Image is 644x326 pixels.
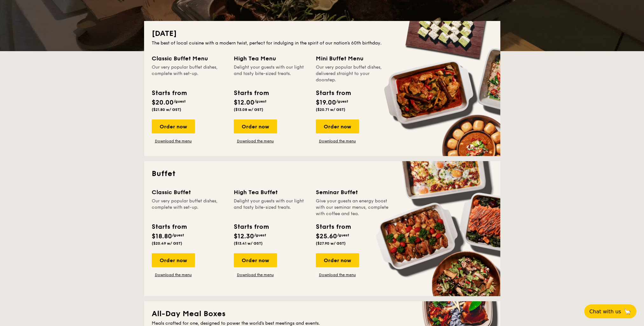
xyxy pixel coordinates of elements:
a: Download the menu [152,139,195,144]
span: $12.00 [234,99,254,106]
a: Download the menu [316,139,359,144]
div: Seminar Buffet [316,188,390,197]
span: /guest [254,233,266,237]
h2: [DATE] [152,29,493,39]
a: Download the menu [316,272,359,277]
div: Order now [152,119,195,133]
div: Starts from [152,88,186,98]
div: Our very popular buffet dishes, complete with set-up. [152,64,226,83]
span: $19.00 [316,99,336,106]
div: The best of local cuisine with a modern twist, perfect for indulging in the spirit of our nation’... [152,40,493,46]
div: Order now [316,119,359,133]
a: Download the menu [152,272,195,277]
span: /guest [337,233,349,237]
div: Give your guests an energy boost with our seminar menus, complete with coffee and tea. [316,198,390,217]
span: ($13.08 w/ GST) [234,107,263,112]
span: /guest [336,99,348,104]
span: Chat with us [589,309,621,315]
span: ($20.71 w/ GST) [316,107,345,112]
h2: Buffet [152,169,493,179]
button: Chat with us🦙 [584,304,636,318]
div: Starts from [234,222,268,232]
div: Starts from [234,88,268,98]
span: $20.00 [152,99,174,106]
div: Classic Buffet [152,188,226,197]
span: ($20.49 w/ GST) [152,241,182,246]
span: 🦙 [624,308,631,315]
div: Order now [316,253,359,267]
div: Delight your guests with our light and tasty bite-sized treats. [234,198,308,217]
span: ($27.90 w/ GST) [316,241,346,246]
div: Our very popular buffet dishes, delivered straight to your doorstep. [316,64,390,83]
span: /guest [174,99,186,104]
div: Starts from [316,88,350,98]
div: Our very popular buffet dishes, complete with set-up. [152,198,226,217]
span: $18.80 [152,233,172,240]
div: Mini Buffet Menu [316,54,390,63]
h2: All-Day Meal Boxes [152,309,493,319]
div: Order now [234,119,277,133]
span: ($21.80 w/ GST) [152,107,181,112]
div: Starts from [316,222,350,232]
div: High Tea Buffet [234,188,308,197]
div: High Tea Menu [234,54,308,63]
div: Order now [234,253,277,267]
a: Download the menu [234,139,277,144]
div: Order now [152,253,195,267]
span: /guest [172,233,184,237]
div: Delight your guests with our light and tasty bite-sized treats. [234,64,308,83]
div: Starts from [152,222,186,232]
span: $25.60 [316,233,337,240]
span: ($13.41 w/ GST) [234,241,263,246]
div: Classic Buffet Menu [152,54,226,63]
span: /guest [254,99,267,104]
a: Download the menu [234,272,277,277]
span: $12.30 [234,233,254,240]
